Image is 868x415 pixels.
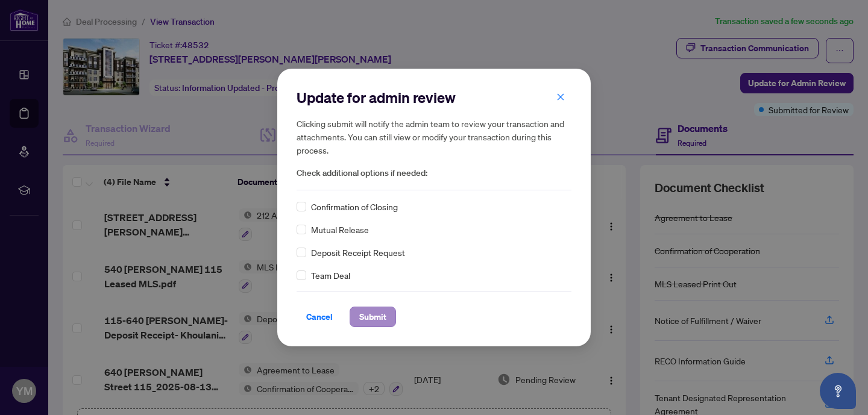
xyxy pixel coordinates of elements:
[311,223,369,236] span: Mutual Release
[311,246,405,259] span: Deposit Receipt Request
[311,269,350,282] span: Team Deal
[556,93,565,101] span: close
[350,307,396,327] button: Submit
[359,307,386,326] span: Submit
[297,88,571,107] h2: Update for admin review
[297,117,571,157] h5: Clicking submit will notify the admin team to review your transaction and attachments. You can st...
[311,200,398,213] span: Confirmation of Closing
[820,373,856,409] button: Open asap
[306,307,333,326] span: Cancel
[297,307,342,327] button: Cancel
[297,166,571,180] span: Check additional options if needed:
